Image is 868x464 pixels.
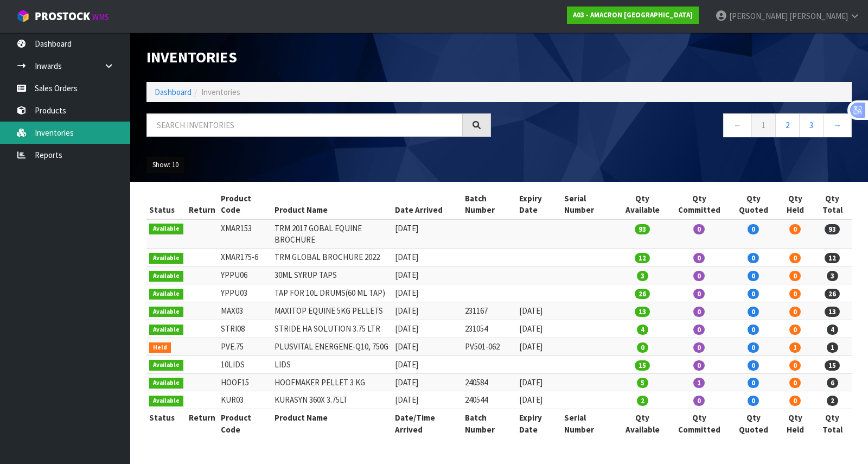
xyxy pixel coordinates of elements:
[637,342,648,353] span: 0
[748,325,759,335] span: 0
[827,378,838,388] span: 6
[516,409,561,438] th: Expiry Date
[146,113,463,137] input: Search inventories
[825,253,840,263] span: 12
[723,113,752,137] a: ←
[272,190,392,219] th: Product Name
[218,338,272,355] td: PVE.75
[462,302,517,320] td: 231167
[146,190,186,219] th: Status
[748,307,759,317] span: 0
[392,266,462,284] td: [DATE]
[149,378,183,389] span: Available
[218,373,272,391] td: HOOF15
[186,190,218,219] th: Return
[799,113,824,137] a: 3
[392,391,462,409] td: [DATE]
[751,113,776,137] a: 1
[693,378,705,388] span: 1
[507,113,852,140] nav: Page navigation
[272,338,392,355] td: PLUSVITAL ENERGENE-Q10, 750G
[827,396,838,406] span: 2
[92,12,109,22] small: WMS
[16,9,30,23] img: cube-alt.png
[149,325,183,335] span: Available
[789,253,801,263] span: 0
[272,249,392,266] td: TRM GLOBAL BROCHURE 2022
[519,341,542,352] span: [DATE]
[573,10,693,20] strong: A03 - AMACRON [GEOGRAPHIC_DATA]
[637,396,648,406] span: 2
[462,409,517,438] th: Batch Number
[813,190,852,219] th: Qty Total
[693,342,705,353] span: 0
[218,266,272,284] td: YPPU06
[635,224,650,234] span: 93
[693,360,705,371] span: 0
[789,342,801,353] span: 1
[748,396,759,406] span: 0
[392,355,462,373] td: [DATE]
[149,289,183,300] span: Available
[693,325,705,335] span: 0
[272,302,392,320] td: MAXITOP EQUINE 5KG PELLETS
[35,9,90,23] span: ProStock
[516,190,561,219] th: Expiry Date
[789,360,801,371] span: 0
[146,409,186,438] th: Status
[827,271,838,281] span: 3
[149,224,183,234] span: Available
[218,219,272,249] td: XMAR153
[155,87,192,97] a: Dashboard
[637,271,648,281] span: 3
[218,320,272,338] td: STRI08
[616,190,669,219] th: Qty Available
[392,338,462,355] td: [DATE]
[218,249,272,266] td: XMAR175-6
[218,284,272,302] td: YPPU03
[635,289,650,299] span: 26
[789,289,801,299] span: 0
[392,190,462,219] th: Date Arrived
[272,355,392,373] td: LIDS
[272,219,392,249] td: TRM 2017 GOBAL EQUINE BROCHURE
[789,396,801,406] span: 0
[729,11,788,21] span: [PERSON_NAME]
[392,219,462,249] td: [DATE]
[561,409,616,438] th: Serial Number
[272,320,392,338] td: STRIDE HA SOLUTION 3.75 LTR
[693,396,705,406] span: 0
[789,307,801,317] span: 0
[748,342,759,353] span: 0
[462,320,517,338] td: 231054
[637,378,648,388] span: 5
[218,302,272,320] td: MAX03
[777,190,813,219] th: Qty Held
[635,307,650,317] span: 13
[669,190,730,219] th: Qty Committed
[519,395,542,405] span: [DATE]
[218,355,272,373] td: 10LIDS
[272,266,392,284] td: 30ML SYRUP TAPS
[149,253,183,264] span: Available
[693,307,705,317] span: 0
[218,190,272,219] th: Product Code
[392,249,462,266] td: [DATE]
[146,49,491,66] h1: Inventories
[777,409,813,438] th: Qty Held
[827,325,838,335] span: 4
[149,342,171,353] span: Held
[519,306,542,316] span: [DATE]
[272,284,392,302] td: TAP FOR 10L DRUMS(60 ML TAP)
[825,360,840,371] span: 15
[789,271,801,281] span: 0
[813,409,852,438] th: Qty Total
[392,320,462,338] td: [DATE]
[272,373,392,391] td: HOOFMAKER PELLET 3 KG
[519,377,542,387] span: [DATE]
[693,224,705,234] span: 0
[146,156,184,174] button: Show: 10
[272,391,392,409] td: KURASYN 360X 3.75LT
[775,113,800,137] a: 2
[748,224,759,234] span: 0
